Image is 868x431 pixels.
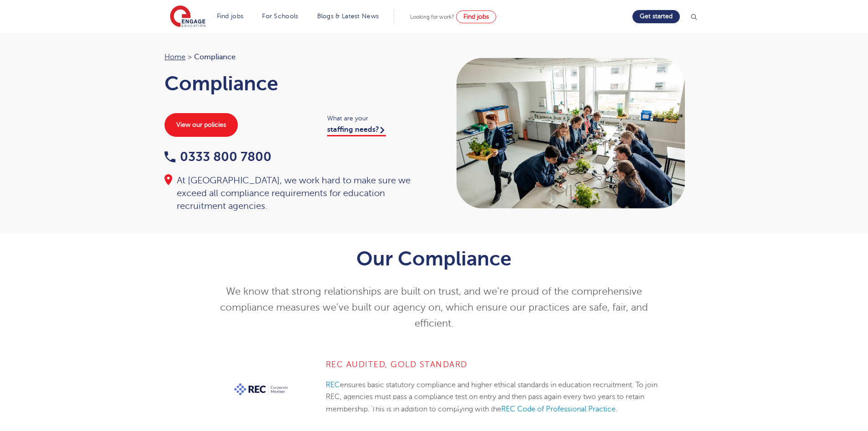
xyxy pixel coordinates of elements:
[170,5,205,28] img: Engage Education
[194,51,236,63] span: Compliance
[327,125,386,136] a: staffing needs?
[211,247,657,270] h1: Our Compliance
[410,14,454,20] span: Looking for work?
[327,113,425,124] span: What are your
[164,150,272,164] a: 0333 800 7800
[326,379,657,415] p: ensures basic statutory compliance and higher ethical standards in education recruitment. To join...
[501,405,616,413] a: REC Code of Professional Practice
[164,72,425,95] h1: Compliance
[211,284,657,332] p: We know that strong relationships are built on trust, and we’re proud of the comprehensive compli...
[326,381,340,389] a: REC
[326,359,657,370] h4: REC Audited, Gold Standard
[164,53,185,61] a: Home
[217,13,244,20] a: Find jobs
[463,13,489,20] span: Find jobs
[164,113,238,137] a: View our policies
[456,10,496,23] a: Find jobs
[164,51,425,63] nav: breadcrumb
[317,13,379,20] a: Blogs & Latest News
[262,13,298,20] a: For Schools
[632,10,680,23] a: Get started
[188,53,192,61] span: >
[164,174,425,213] div: At [GEOGRAPHIC_DATA], we work hard to make sure we exceed all compliance requirements for educati...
